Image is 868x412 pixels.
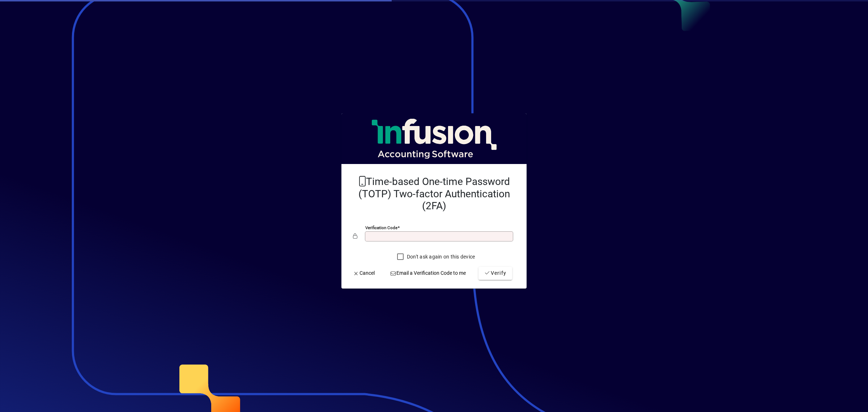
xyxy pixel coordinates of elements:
[365,225,397,230] mat-label: Verification code
[478,267,512,280] button: Verify
[350,267,378,280] button: Cancel
[353,269,375,277] span: Cancel
[353,176,515,212] h2: Time-based One-time Password (TOTP) Two-factor Authentication (2FA)
[390,269,466,277] span: Email a Verification Code to me
[484,269,506,277] span: Verify
[387,267,469,280] button: Email a Verification Code to me
[405,253,475,260] label: Don't ask again on this device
